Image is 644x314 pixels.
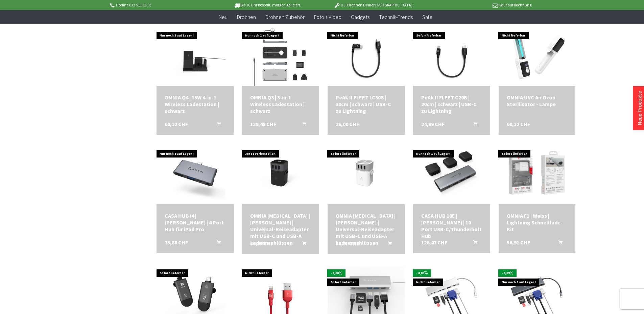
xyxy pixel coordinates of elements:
a: Drohnen Zubehör [261,10,309,24]
div: CASA HUB 10E | [PERSON_NAME] | 10 Port USB-C/Thunderbolt Hub [421,212,482,239]
button: In den Warenkorb [465,121,481,129]
a: OMNIA [MEDICAL_DATA] | [PERSON_NAME] | Universal-Reiseadapter mit USB-C und USB-A Ladeanschlüssen... [336,212,397,246]
span: Foto + Video [314,14,341,20]
span: 129,48 CHF [250,121,276,127]
a: CASA HUB i4 | [PERSON_NAME] | 4 Port Hub für iPad Pro 75,88 CHF In den Warenkorb [165,212,225,233]
img: OMNIA F1 | Weiss | Lightning Schnelllade-Kit [499,148,576,199]
span: 56,91 CHF [507,239,530,246]
a: Drohnen [232,10,261,24]
span: Drohnen [237,14,256,20]
button: In den Warenkorb [465,239,481,248]
a: Gadgets [346,10,374,24]
div: OMNIA [MEDICAL_DATA] | [PERSON_NAME] | Universal-Reiseadapter mit USB-C und USB-A Ladeanschlüssen [250,212,311,246]
span: 56,91 CHF [250,240,273,247]
div: PeAk II FLEET C20B | 20cm | schwarz | USB-C zu Lightning [421,94,482,114]
div: PeAk II FLEET LC30B | 30cm | schwarz | USB-C zu Lightning [336,94,397,114]
img: OMNIA UVC Air Ozon Sterilisator - Lampe [507,25,568,86]
button: In den Warenkorb [209,239,225,248]
a: Sale [418,10,437,24]
a: OMNIA Q3 | 3-in-1 Wireless Ladestation | schwarz 129,48 CHF In den Warenkorb [250,94,311,114]
button: In den Warenkorb [294,121,310,129]
a: Neu [214,10,232,24]
img: CASA HUB i4 | Grau | 4 Port Hub für iPad Pro [165,143,225,204]
a: OMNIA UVC Air Ozon Sterilisator - Lampe 60,12 CHF [507,94,568,107]
span: Sale [422,14,432,20]
a: PeAk II FLEET LC30B | 30cm | schwarz | USB-C zu Lightning 26,00 CHF [336,94,397,114]
span: Drohnen Zubehör [265,14,305,20]
span: Neu [219,14,228,20]
div: OMNIA [MEDICAL_DATA] | [PERSON_NAME] | Universal-Reiseadapter mit USB-C und USB-A Ladeanschlüssen [336,212,397,246]
div: OMNIA UVC Air Ozon Sterilisator - Lampe [507,94,568,107]
a: OMNIA F1 | Weiss | Lightning Schnelllade-Kit 56,91 CHF In den Warenkorb [507,212,568,233]
p: Hotline 032 511 11 03 [109,1,215,9]
img: PeAk II FLEET LC30B | 30cm | schwarz | USB-C zu Lightning [336,25,397,86]
a: Neue Produkte [636,91,643,125]
button: In den Warenkorb [209,121,225,129]
span: 126,47 CHF [421,239,447,246]
p: Bis 16 Uhr bestellt, morgen geliefert. [215,1,320,9]
button: In den Warenkorb [550,239,567,248]
a: OMNIA Q4 | 15W 4-in-1 Wireless Ladestation | schwarz 60,12 CHF In den Warenkorb [165,94,225,114]
button: In den Warenkorb [294,240,310,249]
div: OMNIA Q4 | 15W 4-in-1 Wireless Ladestation | schwarz [165,94,225,114]
p: Kauf auf Rechnung [426,1,531,9]
span: 60,12 CHF [165,121,188,127]
span: 56,91 CHF [336,240,359,247]
img: PeAk II FLEET C20B | 20cm | schwarz | USB-C zu Lightning [421,25,482,86]
img: OMNIA Q3 | 3-in-1 Wireless Ladestation | schwarz [250,25,311,86]
a: OMNIA [MEDICAL_DATA] | [PERSON_NAME] | Universal-Reiseadapter mit USB-C und USB-A Ladeanschlüssen... [250,212,311,246]
a: Foto + Video [309,10,346,24]
span: 24,99 CHF [421,121,445,127]
img: CASA HUB 10E | Grau | 10 Port USB-C/Thunderbolt Hub [421,143,482,204]
div: OMNIA F1 | Weiss | Lightning Schnelllade-Kit [507,212,568,233]
a: PeAk II FLEET C20B | 20cm | schwarz | USB-C zu Lightning 24,99 CHF In den Warenkorb [421,94,482,114]
span: Gadgets [351,14,369,20]
div: OMNIA Q3 | 3-in-1 Wireless Ladestation | schwarz [250,94,311,114]
img: OMNIA Q4 | 15W 4-in-1 Wireless Ladestation | schwarz [165,25,225,86]
span: 60,12 CHF [507,121,530,127]
a: Technik-Trends [374,10,418,24]
img: OMNIA T3 | Schwarz | Universal-Reiseadapter mit USB-C und USB-A Ladeanschlüssen [250,143,311,204]
span: Technik-Trends [379,14,413,20]
button: In den Warenkorb [380,240,396,249]
div: CASA HUB i4 | [PERSON_NAME] | 4 Port Hub für iPad Pro [165,212,225,233]
a: CASA HUB 10E | [PERSON_NAME] | 10 Port USB-C/Thunderbolt Hub 126,47 CHF In den Warenkorb [421,212,482,239]
span: 75,88 CHF [165,239,188,246]
p: DJI Drohnen Dealer [GEOGRAPHIC_DATA] [320,1,426,9]
span: 26,00 CHF [336,121,359,127]
img: OMNIA T3 | Weiss | Universal-Reiseadapter mit USB-C und USB-A Ladeanschlüssen [336,143,397,204]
